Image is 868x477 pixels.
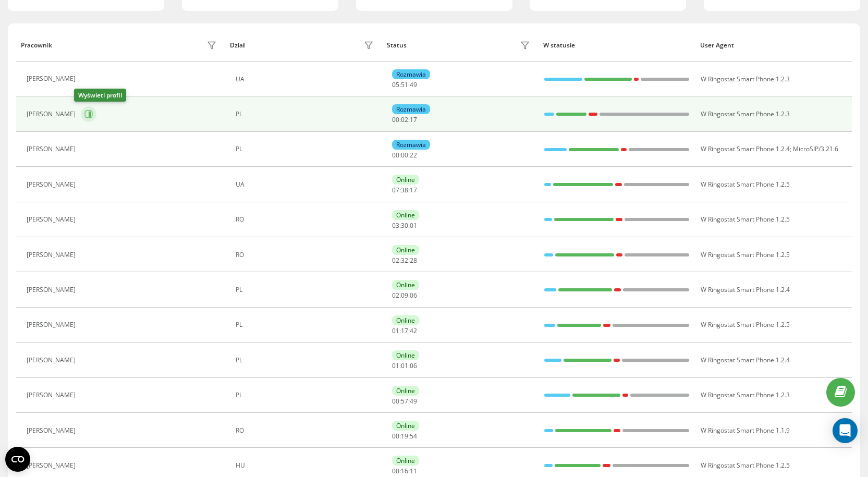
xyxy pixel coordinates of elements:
[392,187,417,194] div: : :
[392,468,417,475] div: : :
[236,392,376,399] div: PL
[410,432,417,441] span: 54
[236,321,376,328] div: PL
[401,467,408,475] span: 16
[392,116,417,124] div: : :
[701,144,790,153] span: W Ringostat Smart Phone 1.2.4
[543,42,690,49] div: W statusie
[793,144,838,153] span: MicroSIP/3.21.6
[392,386,419,396] div: Online
[392,421,419,431] div: Online
[392,221,399,230] span: 03
[401,397,408,406] span: 57
[701,109,790,118] span: W Ringostat Smart Phone 1.2.3
[236,181,376,188] div: UA
[401,432,408,441] span: 19
[701,75,790,83] span: W Ringostat Smart Phone 1.2.3
[236,251,376,259] div: RO
[392,467,399,475] span: 00
[833,418,858,443] div: Open Intercom Messenger
[392,397,399,406] span: 00
[27,75,78,82] div: [PERSON_NAME]
[392,151,399,160] span: 00
[392,104,430,114] div: Rozmawia
[392,432,399,441] span: 00
[401,326,408,335] span: 17
[701,390,790,399] span: W Ringostat Smart Phone 1.2.3
[401,361,408,370] span: 01
[392,292,417,299] div: : :
[236,111,376,118] div: PL
[700,42,847,49] div: User Agent
[401,256,408,265] span: 32
[701,461,790,470] span: W Ringostat Smart Phone 1.2.5
[392,140,430,150] div: Rozmawia
[230,42,244,49] div: Dział
[401,186,408,194] span: 38
[387,42,407,49] div: Status
[392,315,419,325] div: Online
[392,152,417,159] div: : :
[701,426,790,435] span: W Ringostat Smart Phone 1.1.9
[392,291,399,300] span: 02
[27,145,78,153] div: [PERSON_NAME]
[392,327,417,335] div: : :
[27,286,78,293] div: [PERSON_NAME]
[392,222,417,229] div: : :
[27,427,78,434] div: [PERSON_NAME]
[410,397,417,406] span: 49
[21,42,52,49] div: Pracownik
[410,186,417,194] span: 17
[27,462,78,469] div: [PERSON_NAME]
[401,115,408,124] span: 02
[392,350,419,360] div: Online
[392,69,430,79] div: Rozmawia
[392,210,419,220] div: Online
[392,362,417,370] div: : :
[392,257,417,264] div: : :
[27,181,78,188] div: [PERSON_NAME]
[392,433,417,440] div: : :
[410,361,417,370] span: 06
[392,398,417,405] div: : :
[701,180,790,189] span: W Ringostat Smart Phone 1.2.5
[410,326,417,335] span: 42
[701,320,790,329] span: W Ringostat Smart Phone 1.2.5
[392,186,399,194] span: 07
[410,467,417,475] span: 11
[701,215,790,224] span: W Ringostat Smart Phone 1.2.5
[392,245,419,255] div: Online
[27,111,78,118] div: [PERSON_NAME]
[392,361,399,370] span: 01
[27,251,78,259] div: [PERSON_NAME]
[410,256,417,265] span: 28
[392,256,399,265] span: 02
[236,76,376,83] div: UA
[236,357,376,364] div: PL
[392,175,419,185] div: Online
[392,326,399,335] span: 01
[27,321,78,328] div: [PERSON_NAME]
[401,291,408,300] span: 09
[392,81,417,89] div: : :
[410,115,417,124] span: 17
[401,221,408,230] span: 30
[236,462,376,469] div: HU
[236,145,376,153] div: PL
[701,285,790,294] span: W Ringostat Smart Phone 1.2.4
[392,80,399,89] span: 05
[392,280,419,290] div: Online
[74,89,126,102] div: Wyświetl profil
[410,151,417,160] span: 22
[392,456,419,466] div: Online
[27,392,78,399] div: [PERSON_NAME]
[236,286,376,293] div: PL
[410,291,417,300] span: 06
[410,221,417,230] span: 01
[401,151,408,160] span: 00
[701,356,790,364] span: W Ringostat Smart Phone 1.2.4
[701,250,790,259] span: W Ringostat Smart Phone 1.2.5
[401,80,408,89] span: 51
[27,357,78,364] div: [PERSON_NAME]
[410,80,417,89] span: 49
